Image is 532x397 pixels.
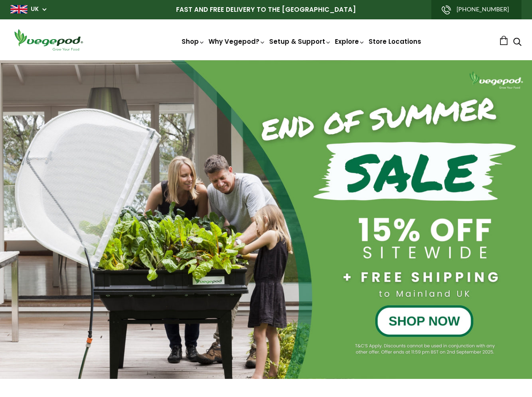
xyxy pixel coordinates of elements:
img: gb_large.png [11,5,27,13]
img: Vegepod [11,28,86,52]
a: Explore [335,37,365,46]
a: Store Locations [369,37,421,46]
a: Why Vegepod? [209,37,266,46]
a: Setup & Support [269,37,331,46]
a: UK [31,5,39,13]
a: Search [513,38,521,47]
a: Shop [182,37,205,46]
